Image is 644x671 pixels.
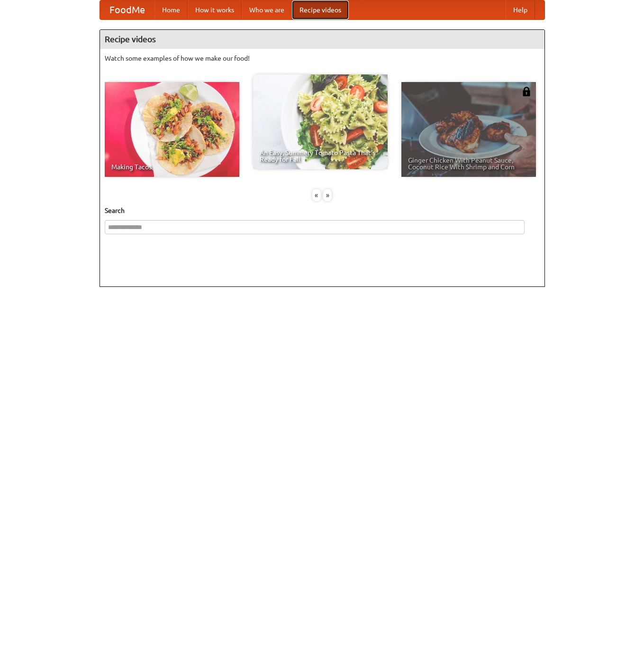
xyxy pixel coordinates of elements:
p: Watch some examples of how we make our food! [105,54,540,63]
a: Home [154,0,188,19]
a: Help [506,0,535,19]
h4: Recipe videos [100,30,544,49]
a: How it works [188,0,242,19]
a: An Easy, Summery Tomato Pasta That's Ready for Fall [253,74,388,169]
img: 483408.png [522,87,531,96]
a: Recipe videos [292,0,349,19]
a: Who we are [242,0,292,19]
div: « [312,189,321,201]
span: Making Tacos [111,164,233,170]
h5: Search [105,206,540,215]
a: Making Tacos [105,82,239,177]
div: » [323,189,332,201]
span: An Easy, Summery Tomato Pasta That's Ready for Fall [260,149,381,163]
a: FoodMe [100,0,154,19]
